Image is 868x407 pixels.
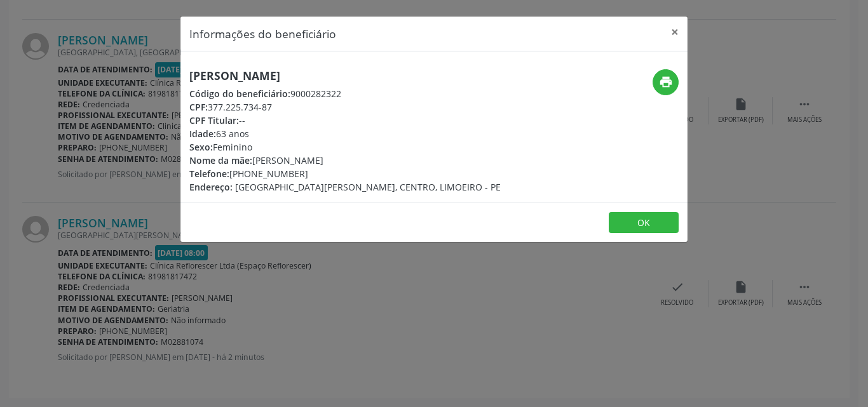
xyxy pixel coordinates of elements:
[189,168,229,180] span: Telefone:
[189,181,233,193] span: Endereço:
[189,69,501,83] h5: [PERSON_NAME]
[662,17,688,48] button: Close
[189,25,336,42] h5: Informações do beneficiário
[189,141,213,153] span: Sexo:
[189,128,216,140] span: Idade:
[189,101,208,113] span: CPF:
[189,140,501,154] div: Feminino
[189,114,239,126] span: CPF Titular:
[189,154,501,167] div: [PERSON_NAME]
[189,127,501,140] div: 63 anos
[189,88,290,100] span: Código do beneficiário:
[189,154,252,166] span: Nome da mãe:
[653,69,679,95] button: print
[609,212,679,234] button: OK
[189,114,501,127] div: --
[659,75,673,89] i: print
[189,87,501,100] div: 9000282322
[189,100,501,114] div: 377.225.734-87
[189,167,501,180] div: [PHONE_NUMBER]
[235,181,501,193] span: [GEOGRAPHIC_DATA][PERSON_NAME], CENTRO, LIMOEIRO - PE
